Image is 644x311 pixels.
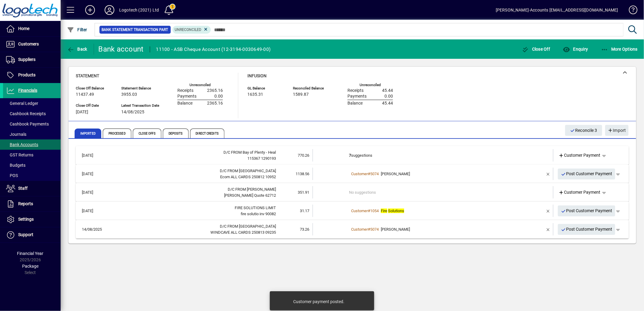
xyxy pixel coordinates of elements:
[79,223,107,236] td: 14/08/2025
[561,206,612,216] span: Post Customer Payment
[18,57,35,62] span: Suppliers
[79,149,107,162] td: [DATE]
[561,44,589,55] button: Enquiry
[556,187,603,198] a: Customer Payment
[76,202,629,220] mat-expansion-panel-header: [DATE]FIRE SOLUTIONS LIMITfire solutio inv 9008231.17Customer#1054Fire SolutionsPost Customer Pay...
[207,101,223,106] span: 2365.16
[351,209,368,213] span: Customer
[100,5,119,15] button: Profile
[76,92,94,97] span: 11437.49
[293,86,329,90] span: Reconciled Balance
[156,45,271,54] div: 11100 - ASB Cheque Account (12-3194-0030649-00)
[67,47,87,52] span: Back
[177,88,193,93] span: Receipts
[3,129,61,139] a: Journals
[6,142,38,147] span: Bank Accounts
[349,186,518,199] td: No suggestions
[3,150,61,160] a: GST Returns
[6,152,33,157] span: GST Returns
[214,94,223,99] span: 0.00
[3,227,61,242] a: Support
[300,227,310,232] span: 73.26
[368,172,370,176] span: #
[76,220,629,239] mat-expansion-panel-header: 14/08/2025D/C FROM [GEOGRAPHIC_DATA]WINDCAVE ALL CARDS 250813 0923573.26Customer#5074[PERSON_NAME...
[6,173,18,178] span: POS
[3,119,61,129] a: Cashbook Payments
[558,206,615,216] button: Post Customer Payment
[368,227,370,232] span: #
[599,44,639,55] button: More Options
[76,104,112,108] span: Close Off Date
[520,44,552,55] button: Close Off
[61,44,94,55] app-page-header-button: Back
[107,192,276,199] div: H Thompson Quote 62712
[298,190,310,195] span: 351.91
[80,5,100,15] button: Add
[559,152,601,159] span: Customer Payment
[65,44,89,55] button: Back
[6,101,38,106] span: General Ledger
[133,129,161,138] span: Close Offs
[190,129,224,138] span: Direct Credits
[121,110,144,115] span: 14/08/2025
[624,1,636,21] a: Knowledge Base
[18,72,35,77] span: Products
[79,168,107,180] td: [DATE]
[349,149,518,162] td: suggestions
[107,168,276,174] div: D/C FROM WINDCAVE
[79,205,107,217] td: [DATE]
[3,68,61,83] a: Products
[18,186,28,191] span: Staff
[119,5,159,15] div: Logotech (2021) Ltd
[103,129,131,138] span: Processed
[382,101,393,106] span: 45.44
[558,224,615,235] button: Post Customer Payment
[3,98,61,109] a: General Ledger
[99,44,144,54] div: Bank account
[6,132,26,137] span: Journals
[107,223,276,229] div: D/C FROM WINDCAVE
[163,129,189,138] span: Deposits
[565,125,602,136] button: Reconcile 3
[543,169,553,179] button: Remove
[561,169,612,179] span: Post Customer Payment
[3,160,61,170] a: Budgets
[65,24,89,35] button: Filter
[349,153,351,158] b: 7
[370,227,379,232] span: 5074
[351,172,368,176] span: Customer
[18,88,37,93] span: Financials
[347,101,363,106] span: Balance
[563,47,588,52] span: Enquiry
[360,83,381,87] label: Unreconciled
[496,5,618,15] div: [PERSON_NAME]-Accounts [EMAIL_ADDRESS][DOMAIN_NAME]
[18,42,39,46] span: Customers
[381,227,410,232] span: [PERSON_NAME]
[6,122,49,126] span: Cashbook Payments
[608,125,626,135] span: Import
[173,26,211,34] mat-chip: Reconciliation Status: Unreconciled
[293,299,345,305] div: Customer payment posted.
[102,27,168,33] span: Bank Statement Transaction Part
[349,208,381,214] a: Customer#1054
[107,229,276,236] div: WINDCAVE ALL CARDS 250813 09235
[381,209,387,213] em: Fire
[543,225,553,234] button: Remove
[6,163,25,168] span: Budgets
[75,129,101,138] span: Imported
[18,232,33,237] span: Support
[368,209,370,213] span: #
[177,101,193,106] span: Balance
[3,170,61,181] a: POS
[3,109,61,119] a: Cashbook Receipts
[247,92,263,97] span: 1635.31
[247,86,284,90] span: GL Balance
[6,111,46,116] span: Cashbook Receipts
[22,264,39,269] span: Package
[300,209,310,213] span: 31.17
[121,104,159,108] span: Latest Transaction Date
[296,172,310,176] span: 1138.56
[293,92,309,97] span: 1589.87
[18,201,33,206] span: Reports
[67,27,87,32] span: Filter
